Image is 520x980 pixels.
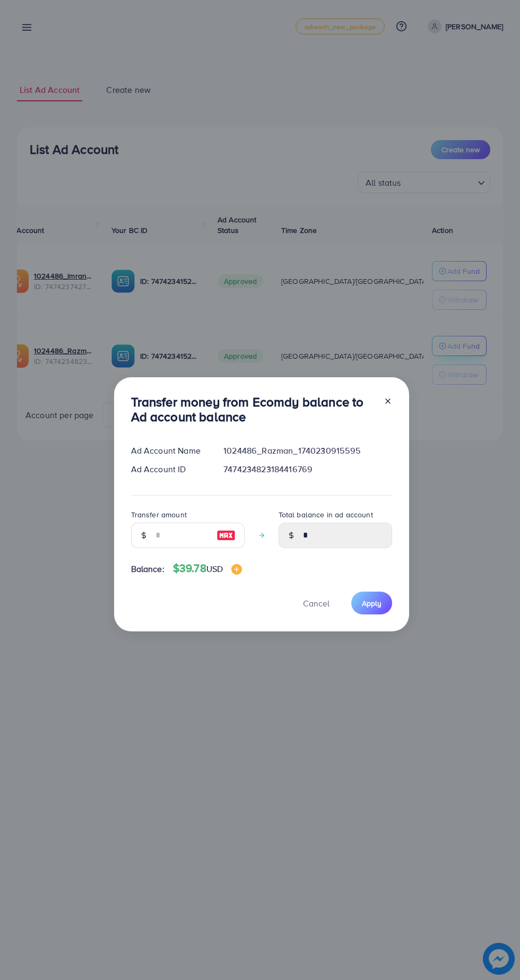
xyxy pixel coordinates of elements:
[303,597,330,609] span: Cancel
[131,563,164,575] span: Balance:
[123,445,215,457] div: Ad Account Name
[362,598,382,609] span: Apply
[215,445,400,457] div: 1024486_Razman_1740230915595
[131,394,375,425] h3: Transfer money from Ecomdy balance to Ad account balance
[290,592,343,614] button: Cancel
[173,562,242,575] h4: $39.78
[206,563,223,575] span: USD
[279,509,373,520] label: Total balance in ad account
[231,564,242,575] img: image
[131,509,187,520] label: Transfer amount
[123,463,215,475] div: Ad Account ID
[351,592,392,614] button: Apply
[216,529,236,542] img: image
[215,463,400,475] div: 7474234823184416769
